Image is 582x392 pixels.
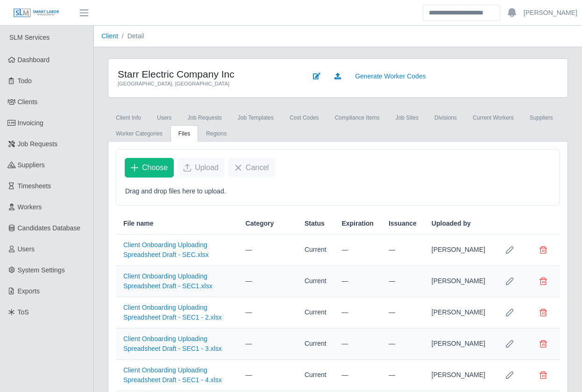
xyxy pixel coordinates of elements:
[123,335,222,352] a: Client Onboarding Uploading Spreadsheet Draft - SEC1 - 3.xlsx
[423,5,500,21] input: Search
[118,80,293,88] div: [GEOGRAPHIC_DATA], [GEOGRAPHIC_DATA]
[297,360,334,391] td: Current
[177,158,225,178] button: Upload
[500,366,519,385] button: Row Edit
[381,266,424,297] td: —
[228,158,275,178] button: Cancel
[297,235,334,266] td: Current
[534,335,553,353] button: Delete file
[230,109,282,126] a: Job Templates
[522,109,561,126] a: Suppliers
[18,56,50,64] span: Dashboard
[500,303,519,322] button: Row Edit
[534,303,553,322] button: Delete file
[465,109,522,126] a: Current Workers
[123,272,213,290] a: Client Onboarding Uploading Spreadsheet Draft - SEC1.xlsx
[238,235,297,266] td: —
[424,297,493,328] td: [PERSON_NAME]
[238,266,297,297] td: —
[500,335,519,353] button: Row Edit
[389,219,417,228] span: Issuance
[123,304,222,321] a: Client Onboarding Uploading Spreadsheet Draft - SEC1 - 2.xlsx
[426,109,465,126] a: Divisions
[381,235,424,266] td: —
[424,328,493,360] td: [PERSON_NAME]
[305,219,325,228] span: Status
[381,360,424,391] td: —
[125,186,551,196] p: Drag and drop files here to upload.
[334,266,381,297] td: —
[18,287,40,295] span: Exports
[118,31,144,41] li: Detail
[238,297,297,328] td: —
[246,219,274,228] span: Category
[334,360,381,391] td: —
[282,109,327,126] a: cost codes
[18,119,43,127] span: Invoicing
[238,360,297,391] td: —
[170,125,198,142] a: Files
[18,98,38,106] span: Clients
[424,266,493,297] td: [PERSON_NAME]
[500,272,519,291] button: Row Edit
[123,219,154,228] span: File name
[334,328,381,360] td: —
[18,203,42,211] span: Workers
[341,219,373,228] span: Expiration
[179,109,229,126] a: Job Requests
[534,241,553,259] button: Delete file
[18,224,81,232] span: Candidates Database
[238,328,297,360] td: —
[108,125,170,142] a: Worker Categories
[246,162,269,173] span: Cancel
[123,241,209,258] a: Client Onboarding Uploading Spreadsheet Draft - SEC.xlsx
[13,8,60,18] img: SLM Logo
[101,32,118,40] a: Client
[297,297,334,328] td: Current
[18,245,35,253] span: Users
[327,109,388,126] a: Compliance Items
[195,162,219,173] span: Upload
[18,308,29,316] span: ToS
[424,360,493,391] td: [PERSON_NAME]
[9,34,50,41] span: SLM Services
[432,219,471,228] span: Uploaded by
[18,182,51,190] span: Timesheets
[534,366,553,385] button: Delete file
[118,68,293,80] h4: Starr Electric Company Inc
[424,235,493,266] td: [PERSON_NAME]
[18,266,65,274] span: System Settings
[142,162,168,173] span: Choose
[18,140,58,148] span: Job Requests
[524,8,577,18] a: [PERSON_NAME]
[534,272,553,291] button: Delete file
[381,297,424,328] td: —
[500,241,519,259] button: Row Edit
[388,109,426,126] a: job sites
[334,235,381,266] td: —
[381,328,424,360] td: —
[149,109,179,126] a: Users
[297,328,334,360] td: Current
[108,109,149,126] a: Client Info
[297,266,334,297] td: Current
[349,68,432,85] a: Generate Worker Codes
[18,161,45,169] span: Suppliers
[125,158,174,178] button: Choose
[198,125,234,142] a: Regions
[123,366,222,384] a: Client Onboarding Uploading Spreadsheet Draft - SEC1 - 4.xlsx
[334,297,381,328] td: —
[18,77,32,85] span: Todo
